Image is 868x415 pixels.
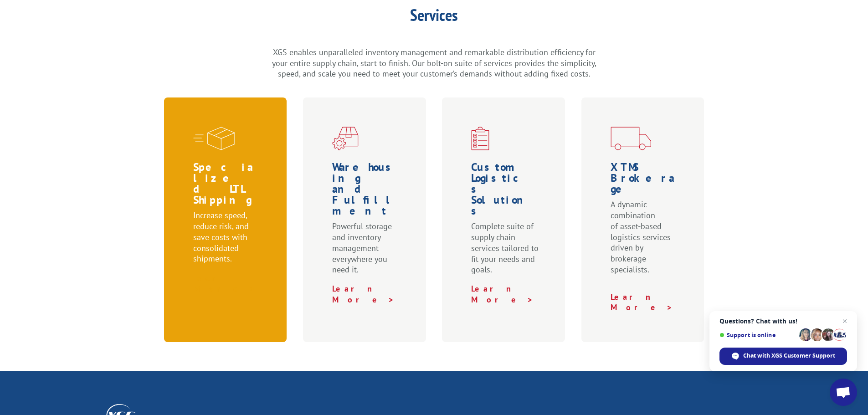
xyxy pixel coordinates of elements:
[611,127,651,150] img: xgs-icon-transportation-forms-red
[830,379,857,406] div: Open chat
[471,221,539,283] p: Complete suite of supply chain services tailored to fit your needs and goals.
[611,292,673,313] a: Learn More >
[270,7,598,28] h1: Services
[332,283,395,305] a: Learn More >
[193,127,235,150] img: xgs-icon-specialized-ltl-red
[611,199,679,283] p: A dynamic combination of asset-based logistics services driven by brokerage specialists.
[611,162,679,199] h1: XTMS Brokerage
[719,332,796,338] span: Support is online
[471,283,534,305] a: Learn More >
[839,316,850,327] span: Close chat
[719,348,847,365] div: Chat with XGS Customer Support
[332,221,401,283] p: Powerful storage and inventory management everywhere you need it.
[270,47,598,79] p: XGS enables unparalleled inventory management and remarkable distribution efficiency for your ent...
[471,127,489,150] img: xgs-icon-custom-logistics-solutions-red
[193,210,262,272] p: Increase speed, reduce risk, and save costs with consolidated shipments.
[193,162,262,210] h1: Specialized LTL Shipping
[193,272,256,294] a: Learn More >
[743,352,835,360] span: Chat with XGS Customer Support
[471,162,539,221] h1: Custom Logistics Solutions
[332,127,359,150] img: xgs-icon-warehouseing-cutting-fulfillment-red
[332,162,401,221] h1: Warehousing and Fulfillment
[719,318,847,325] span: Questions? Chat with us!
